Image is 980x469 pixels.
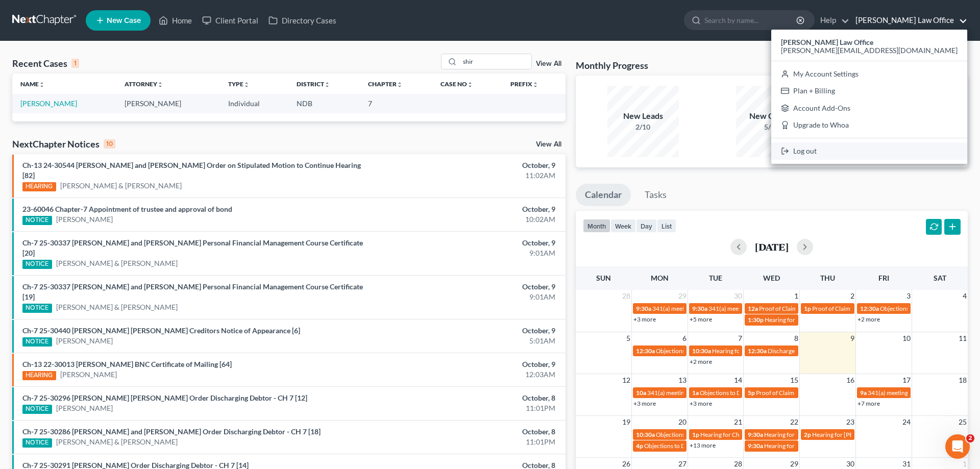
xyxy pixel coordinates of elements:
td: NDB [288,94,360,113]
a: Calendar [576,184,631,206]
div: New Leads [607,110,679,122]
span: 10a [636,389,646,397]
a: +3 more [690,400,712,407]
a: +7 more [857,400,880,407]
div: [PERSON_NAME] Law Office [771,30,967,164]
a: [PERSON_NAME] [60,369,117,380]
a: [PERSON_NAME] [56,403,113,413]
a: 23-60046 Chapter-7 Appointment of trustee and approval of bond [22,205,232,213]
a: +2 more [690,358,712,365]
span: Wed [763,274,780,282]
a: View All [536,141,561,148]
span: 1p [804,305,811,312]
a: Chapterunfold_more [368,80,403,88]
span: 2p [804,431,811,438]
span: 1p [692,431,699,438]
a: View All [536,60,561,67]
span: 13 [677,374,688,386]
div: 9:01AM [384,248,555,258]
span: Sun [596,274,611,282]
span: Hearing for [PERSON_NAME] & [PERSON_NAME] [764,431,898,438]
span: 9a [860,389,867,397]
div: NOTICE [22,337,52,347]
div: NextChapter Notices [12,138,115,150]
a: Ch-13 24-30544 [PERSON_NAME] and [PERSON_NAME] Order on Stipulated Motion to Continue Hearing [82] [22,161,361,180]
a: [PERSON_NAME] [20,99,77,108]
a: Ch-7 25-30286 [PERSON_NAME] and [PERSON_NAME] Order Discharging Debtor - CH 7 [18] [22,427,321,436]
a: Home [154,11,197,30]
button: month [583,219,610,233]
span: 12 [621,374,631,386]
span: 18 [958,374,968,386]
div: NOTICE [22,216,52,225]
span: 7 [737,332,743,344]
span: 20 [677,416,688,428]
input: Search by name... [704,11,798,30]
div: October, 9 [384,326,555,336]
span: 29 [677,290,688,302]
i: unfold_more [157,82,163,88]
div: 1 [71,59,79,68]
span: Objections to Discharge Due (PFMC-7) for [PERSON_NAME] [700,389,861,397]
div: October, 8 [384,393,555,403]
div: 5:01AM [384,336,555,346]
span: Objections to Discharge Due (PFMC-7) for [PERSON_NAME] [656,431,817,438]
a: Help [815,11,849,30]
span: 21 [733,416,743,428]
a: +2 more [857,315,880,323]
div: 10:02AM [384,214,555,225]
div: NOTICE [22,438,52,448]
span: Objections to Discharge Due (PFMC-7) for [PERSON_NAME][DEMOGRAPHIC_DATA] [644,442,873,450]
a: [PERSON_NAME] & [PERSON_NAME] [60,181,182,191]
span: 1 [793,290,799,302]
span: 12:30a [860,305,879,312]
span: 28 [621,290,631,302]
h2: [DATE] [755,241,789,252]
a: [PERSON_NAME] & [PERSON_NAME] [56,258,178,268]
span: Fri [878,274,889,282]
span: 9:30a [692,305,707,312]
div: October, 9 [384,282,555,292]
span: 30 [733,290,743,302]
span: 6 [681,332,688,344]
span: New Case [107,17,141,24]
span: 17 [901,374,912,386]
span: 22 [789,416,799,428]
span: Hearing for [PERSON_NAME] & [PERSON_NAME] [764,442,898,450]
div: October, 9 [384,359,555,369]
div: NOTICE [22,405,52,414]
span: 341(a) meeting for [PERSON_NAME] & [PERSON_NAME] [652,305,805,312]
a: Ch-7 25-30337 [PERSON_NAME] and [PERSON_NAME] Personal Financial Management Course Certificate [20] [22,238,363,257]
a: Client Portal [197,11,263,30]
span: 10:30a [636,431,655,438]
i: unfold_more [39,82,45,88]
div: NOTICE [22,260,52,269]
div: 9:01AM [384,292,555,302]
a: Typeunfold_more [228,80,250,88]
strong: [PERSON_NAME] Law Office [781,38,873,46]
button: week [610,219,636,233]
span: 2 [966,434,974,442]
span: 1:30p [748,316,764,324]
input: Search by name... [460,54,531,69]
i: unfold_more [324,82,330,88]
span: 9:30a [636,305,651,312]
span: Tue [709,274,722,282]
span: 16 [845,374,855,386]
a: Tasks [635,184,676,206]
a: Account Add-Ons [771,100,967,117]
span: [PERSON_NAME][EMAIL_ADDRESS][DOMAIN_NAME] [781,46,958,55]
i: unfold_more [532,82,538,88]
span: 1a [692,389,699,397]
i: unfold_more [397,82,403,88]
span: 4 [962,290,968,302]
div: October, 8 [384,427,555,437]
span: Proof of Claim Deadline - Government for [PERSON_NAME] [756,389,916,397]
div: Recent Cases [12,57,79,69]
a: +3 more [633,400,656,407]
span: Hearing for Cheyenne Czech [700,431,777,438]
a: Directory Cases [263,11,341,30]
div: HEARING [22,182,56,191]
a: [PERSON_NAME] [56,214,113,225]
div: 11:02AM [384,170,555,181]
